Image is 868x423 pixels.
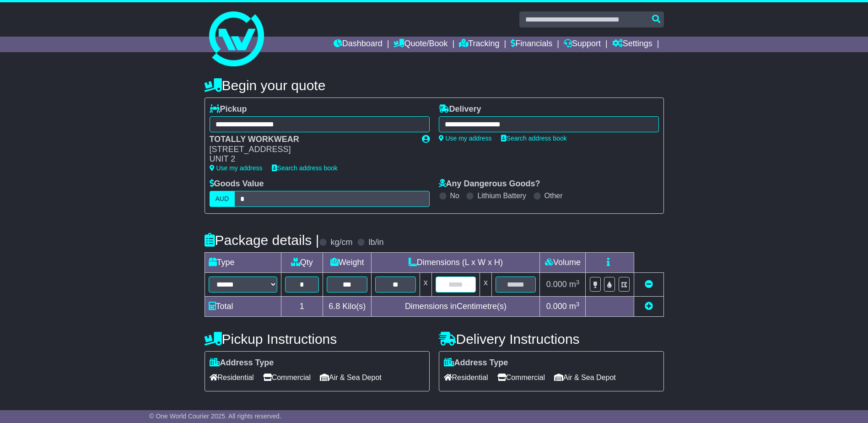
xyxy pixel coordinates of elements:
[645,280,653,289] a: Remove this item
[205,78,664,93] h4: Begin your quote
[205,253,281,273] td: Type
[569,280,580,289] span: m
[323,297,372,317] td: Kilo(s)
[501,135,567,142] a: Search address book
[564,37,601,52] a: Support
[444,370,488,385] span: Residential
[569,302,580,311] span: m
[372,297,540,317] td: Dimensions in Centimetre(s)
[210,179,264,189] label: Goods Value
[272,164,338,172] a: Search address book
[546,302,567,311] span: 0.000
[210,135,413,145] div: TOTALLY WORKWEAR
[444,358,508,368] label: Address Type
[576,279,580,286] sup: 3
[210,370,254,385] span: Residential
[439,104,481,114] label: Delivery
[554,370,616,385] span: Air & Sea Depot
[394,37,447,52] a: Quote/Book
[420,273,431,297] td: x
[450,191,459,200] label: No
[511,37,552,52] a: Financials
[368,238,383,248] label: lb/in
[205,297,281,317] td: Total
[210,358,274,368] label: Address Type
[210,104,247,114] label: Pickup
[210,191,235,207] label: AUD
[372,253,540,273] td: Dimensions (L x W x H)
[320,370,382,385] span: Air & Sea Depot
[330,238,352,248] label: kg/cm
[576,301,580,308] sup: 3
[263,370,311,385] span: Commercial
[329,302,340,311] span: 6.8
[546,280,567,289] span: 0.000
[439,179,540,189] label: Any Dangerous Goods?
[281,253,323,273] td: Qty
[477,191,526,200] label: Lithium Battery
[205,233,319,248] h4: Package details |
[210,145,413,155] div: [STREET_ADDRESS]
[334,37,383,52] a: Dashboard
[540,253,586,273] td: Volume
[645,302,653,311] a: Add new item
[149,412,281,420] span: © One World Courier 2025. All rights reserved.
[205,331,430,347] h4: Pickup Instructions
[439,135,492,142] a: Use my address
[323,253,372,273] td: Weight
[281,297,323,317] td: 1
[497,370,545,385] span: Commercial
[480,273,492,297] td: x
[439,331,664,347] h4: Delivery Instructions
[210,164,263,172] a: Use my address
[612,37,652,52] a: Settings
[210,154,413,164] div: UNIT 2
[459,37,499,52] a: Tracking
[545,191,563,200] label: Other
